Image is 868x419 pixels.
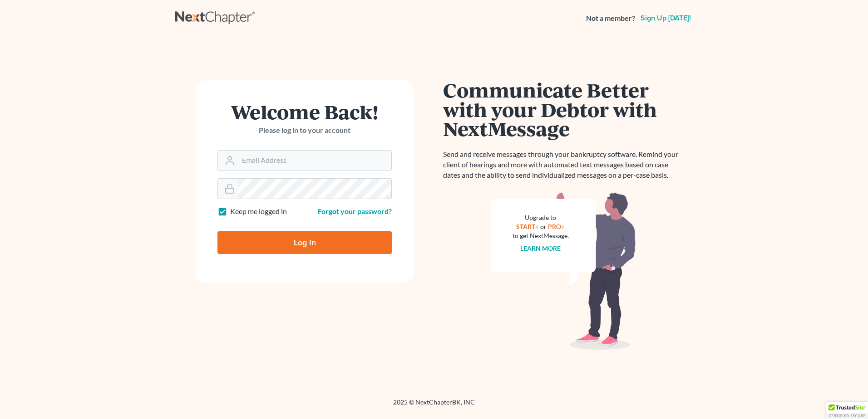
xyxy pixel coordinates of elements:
[826,402,868,419] div: TrustedSite Certified
[217,231,392,254] input: Log In
[230,206,287,217] label: Keep me logged in
[217,125,392,136] p: Please log in to your account
[175,398,693,414] div: 2025 © NextChapterBK, INC
[541,223,547,230] span: or
[639,15,693,22] a: Sign up [DATE]!
[491,191,636,350] img: nextmessage_bg-59042aed3d76b12b5cd301f8e5b87938c9018125f34e5fa2b7a6b67550977c72.svg
[217,102,392,122] h1: Welcome Back!
[586,13,635,24] strong: Not a member?
[318,207,392,215] a: Forgot your password?
[548,223,565,230] a: PRO+
[443,149,684,180] p: Send and receive messages through your bankruptcy software. Remind your client of hearings and mo...
[517,223,539,230] a: START+
[521,244,561,252] a: Learn more
[443,80,684,138] h1: Communicate Better with your Debtor with NextMessage
[513,213,569,222] div: Upgrade to
[238,151,391,171] input: Email Address
[513,231,569,240] div: to get NextMessage.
